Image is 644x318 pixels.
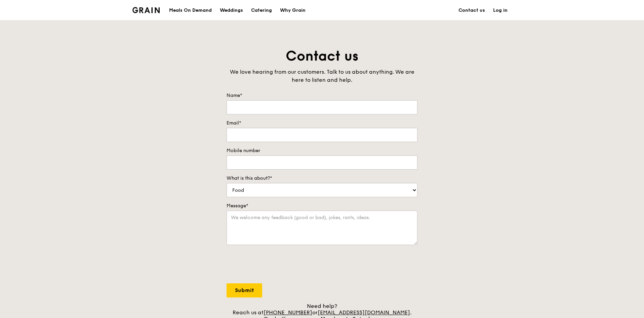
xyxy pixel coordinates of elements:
[251,0,272,21] div: Catering
[280,0,306,21] div: Why Grain
[276,0,310,21] a: Why Grain
[169,0,212,21] div: Meals On Demand
[220,0,243,21] div: Weddings
[227,203,417,209] label: Message*
[227,47,417,65] h1: Contact us
[227,252,329,278] iframe: reCAPTCHA
[227,92,417,99] label: Name*
[216,0,247,21] a: Weddings
[247,0,276,21] a: Catering
[227,283,262,297] input: Submit
[489,0,512,21] a: Log in
[227,120,417,127] label: Email*
[227,68,417,84] div: We love hearing from our customers. Talk to us about anything. We are here to listen and help.
[318,309,410,316] a: [EMAIL_ADDRESS][DOMAIN_NAME]
[264,309,312,316] a: [PHONE_NUMBER]
[227,175,417,182] label: What is this about?*
[227,147,417,154] label: Mobile number
[132,7,160,13] img: Grain
[454,0,489,21] a: Contact us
